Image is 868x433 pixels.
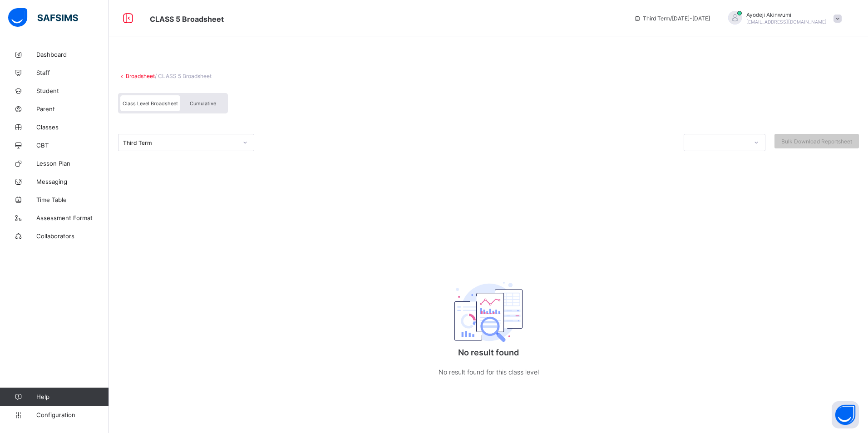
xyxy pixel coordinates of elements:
[36,160,109,167] span: Lesson Plan
[398,348,579,357] p: No result found
[123,139,237,146] div: Third Term
[832,401,859,428] button: Open asap
[8,8,78,27] img: safsims
[36,87,109,94] span: Student
[36,123,109,131] span: Classes
[36,393,108,400] span: Help
[36,214,109,221] span: Assessment Format
[719,11,846,26] div: AyodejiAkinwumi
[190,100,216,107] span: Cumulative
[126,73,155,79] a: Broadsheet
[781,138,852,145] span: Bulk Download Reportsheet
[746,11,827,18] span: Ayodeji Akinwumi
[36,51,109,58] span: Dashboard
[123,100,178,107] span: Class Level Broadsheet
[36,196,109,203] span: Time Table
[398,257,579,396] div: No result found
[36,105,109,113] span: Parent
[36,411,108,418] span: Configuration
[634,15,710,22] span: session/term information
[36,142,109,149] span: CBT
[150,15,224,24] span: Class Arm Broadsheet
[36,69,109,76] span: Staff
[36,232,109,240] span: Collaborators
[36,178,109,185] span: Messaging
[454,282,523,342] img: classEmptyState.7d4ec5dc6d57f4e1adfd249b62c1c528.svg
[398,366,579,378] p: No result found for this class level
[155,73,212,79] span: / CLASS 5 Broadsheet
[746,19,827,25] span: [EMAIL_ADDRESS][DOMAIN_NAME]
